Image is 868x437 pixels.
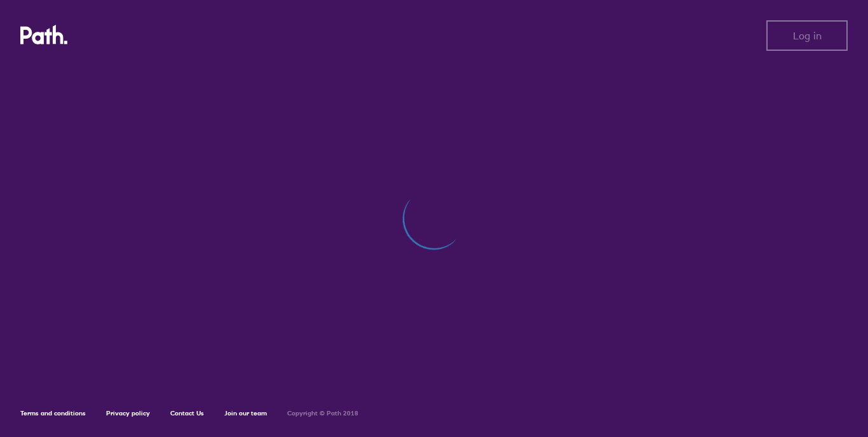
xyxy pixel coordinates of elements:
[224,409,267,417] a: Join our team
[106,409,150,417] a: Privacy policy
[20,409,86,417] a: Terms and conditions
[287,410,358,417] h6: Copyright © Path 2018
[793,30,822,41] span: Log in
[766,20,848,51] button: Log in
[170,409,204,417] a: Contact Us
